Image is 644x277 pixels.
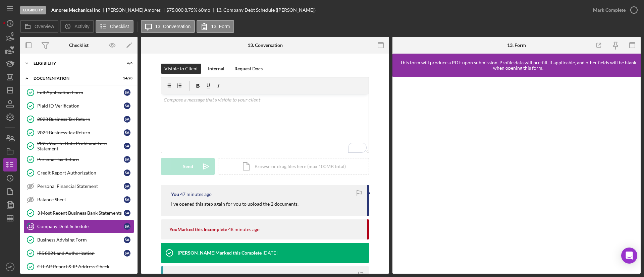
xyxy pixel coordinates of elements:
div: Eligibility [34,61,116,65]
div: Request Docs [234,64,263,74]
a: Personal Tax ReturnSA [23,153,134,166]
div: 13. Company Debt Schedule ([PERSON_NAME]) [216,7,316,13]
button: Activity [60,20,94,33]
div: S A [124,210,130,216]
iframe: Lenderfit form [399,84,635,267]
button: 13. Form [197,20,234,33]
a: 2024 Business Tax ReturnSA [23,126,134,139]
div: 6 / 6 [120,61,132,65]
div: To enrich screen reader interactions, please activate Accessibility in Grammarly extension settings [161,94,369,153]
div: CLEAR Report & IP Address Check [37,264,134,269]
a: Credit Report AuthorizationSA [23,166,134,180]
div: Credit Report Authorization [37,170,124,176]
div: Mark Complete [593,3,626,17]
div: Send [183,158,193,175]
div: 60 mo [198,7,210,13]
div: S A [124,129,130,136]
p: I've opened this step again for you to upload the 2 documents. [171,200,299,208]
button: 13. Conversation [141,20,195,33]
button: Mark Complete [586,3,641,17]
div: S A [124,223,130,230]
div: This form will produce a PDF upon submission. Profile data will pre-fill, if applicable, and othe... [396,60,641,71]
button: Visible to Client [161,64,201,74]
a: Plaid ID VerificationSA [23,99,134,113]
a: Full Application FormSA [23,86,134,99]
div: S A [124,116,130,123]
button: Checklist [96,20,133,33]
span: $75,000 [166,7,183,13]
a: Business Advising FormSA [23,233,134,247]
label: Checklist [110,24,129,29]
label: Overview [35,24,54,29]
div: S A [124,169,130,176]
div: Company Debt Schedule [37,224,124,229]
div: Plaid ID Verification [37,103,124,109]
tspan: 13 [29,224,33,228]
div: S A [124,196,130,203]
div: 13. Conversation [248,43,283,48]
div: Business Advising Form [37,237,124,243]
div: Checklist [69,43,89,48]
div: [PERSON_NAME] Amores [106,7,166,13]
div: S A [124,183,130,190]
time: 2025-09-11 23:26 [263,250,277,256]
div: 3 Most Recent Business Bank Statements [37,210,124,216]
button: Internal [205,64,228,74]
div: 13. Form [507,43,526,48]
div: S A [124,156,130,163]
div: S A [124,236,130,243]
a: 2023 Business Tax ReturnSA [23,113,134,126]
div: Internal [208,64,224,74]
div: S A [124,89,130,96]
div: You Marked this Incomplete [169,227,227,232]
a: 13Company Debt ScheduleSA [23,220,134,233]
div: Eligibility [20,6,46,14]
div: Full Application Form [37,90,124,95]
div: 2023 Business Tax Return [37,117,124,122]
text: AE [8,265,12,269]
div: S A [124,143,130,149]
div: [PERSON_NAME] Marked this Complete [178,250,262,256]
div: 2025 Year to Date Profit and Loss Statement [37,141,124,151]
a: IRS 8821 and AuthorizationSA [23,247,134,260]
div: Personal Tax Return [37,157,124,162]
button: Request Docs [231,64,266,74]
label: 13. Form [211,24,230,29]
a: Personal Financial StatementSA [23,180,134,193]
button: AE [3,260,17,274]
b: Amores Mechanical Inc [51,7,100,13]
div: S A [124,102,130,109]
div: Documentation [34,76,116,80]
div: Personal Financial Statement [37,184,124,189]
div: You [171,192,179,197]
button: Overview [20,20,58,33]
time: 2025-09-26 18:34 [180,192,212,197]
div: Visible to Client [164,64,198,74]
a: CLEAR Report & IP Address Check [23,260,134,273]
a: 2025 Year to Date Profit and Loss StatementSA [23,139,134,153]
label: 13. Conversation [155,24,191,29]
a: Balance SheetSA [23,193,134,206]
div: IRS 8821 and Authorization [37,251,124,256]
div: S A [124,250,130,257]
button: Send [161,158,215,175]
time: 2025-09-26 18:34 [228,227,260,232]
a: 3 Most Recent Business Bank StatementsSA [23,206,134,220]
div: 2024 Business Tax Return [37,130,124,135]
div: Open Intercom Messenger [621,248,637,264]
label: Activity [74,24,89,29]
div: 8.75 % [184,7,197,13]
div: Balance Sheet [37,197,124,202]
div: 14 / 20 [120,76,132,80]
